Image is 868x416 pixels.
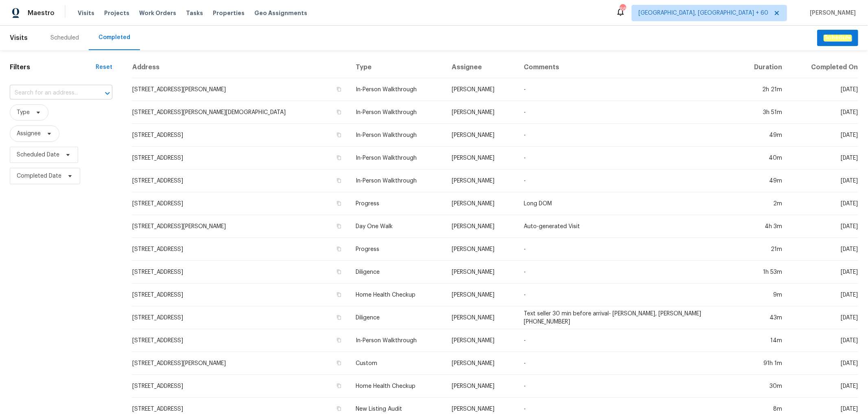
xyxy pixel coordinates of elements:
button: Copy Address [335,177,343,184]
span: Scheduled Date [17,151,59,159]
td: [STREET_ADDRESS][PERSON_NAME] [132,352,349,375]
td: [STREET_ADDRESS] [132,329,349,352]
td: Auto-generated Visit [517,215,735,238]
td: [DATE] [789,169,858,192]
td: [PERSON_NAME] [445,215,518,238]
button: Copy Address [335,222,343,230]
span: Visits [10,29,28,47]
td: - [517,329,735,352]
button: Copy Address [335,154,343,161]
th: Duration [735,57,789,78]
td: Progress [349,192,445,215]
td: [DATE] [789,101,858,124]
td: [DATE] [789,215,858,238]
span: Work Orders [139,9,176,17]
td: - [517,147,735,169]
td: - [517,352,735,375]
span: [GEOGRAPHIC_DATA], [GEOGRAPHIC_DATA] + 60 [638,9,768,17]
td: 9m [735,284,789,306]
td: 43m [735,306,789,329]
button: Copy Address [335,314,343,321]
td: [PERSON_NAME] [445,329,518,352]
td: [DATE] [789,238,858,261]
td: Text seller 30 min before arrival- [PERSON_NAME], [PERSON_NAME] [PHONE_NUMBER] [517,306,735,329]
button: Schedule [817,30,858,46]
td: [PERSON_NAME] [445,375,518,398]
td: [STREET_ADDRESS] [132,192,349,215]
td: [STREET_ADDRESS] [132,261,349,284]
span: Visits [78,9,94,17]
div: 664 [620,5,625,13]
td: [PERSON_NAME] [445,192,518,215]
td: In-Person Walkthrough [349,101,445,124]
td: [DATE] [789,306,858,329]
td: [STREET_ADDRESS][PERSON_NAME][DEMOGRAPHIC_DATA] [132,101,349,124]
td: 2h 21m [735,78,789,101]
td: - [517,375,735,398]
button: Copy Address [335,382,343,390]
td: [PERSON_NAME] [445,352,518,375]
span: Type [17,108,30,117]
span: [PERSON_NAME] [807,9,856,17]
th: Completed On [789,57,858,78]
button: Copy Address [335,268,343,275]
span: Projects [104,9,129,17]
td: [DATE] [789,375,858,398]
td: [STREET_ADDRESS] [132,375,349,398]
td: [PERSON_NAME] [445,124,518,147]
td: - [517,261,735,284]
td: [DATE] [789,78,858,101]
td: In-Person Walkthrough [349,78,445,101]
td: Diligence [349,261,445,284]
td: - [517,284,735,306]
button: Open [102,88,113,99]
td: 4h 3m [735,215,789,238]
button: Copy Address [335,108,343,116]
div: Scheduled [50,34,79,42]
td: 49m [735,124,789,147]
button: Copy Address [335,291,343,298]
td: 14m [735,329,789,352]
td: [DATE] [789,192,858,215]
td: - [517,78,735,101]
input: Search for an address... [10,87,90,99]
td: Home Health Checkup [349,375,445,398]
td: 21m [735,238,789,261]
td: In-Person Walkthrough [349,147,445,169]
td: 2m [735,192,789,215]
td: [PERSON_NAME] [445,78,518,101]
td: [DATE] [789,261,858,284]
td: Home Health Checkup [349,284,445,306]
td: - [517,169,735,192]
td: [PERSON_NAME] [445,306,518,329]
td: Long DOM [517,192,735,215]
td: [STREET_ADDRESS] [132,124,349,147]
td: 49m [735,169,789,192]
td: [STREET_ADDRESS] [132,238,349,261]
td: [PERSON_NAME] [445,169,518,192]
td: [PERSON_NAME] [445,101,518,124]
th: Type [349,57,445,78]
td: [DATE] [789,147,858,169]
th: Assignee [445,57,518,78]
td: [PERSON_NAME] [445,147,518,169]
td: [STREET_ADDRESS][PERSON_NAME] [132,215,349,238]
td: Custom [349,352,445,375]
td: - [517,101,735,124]
td: [DATE] [789,352,858,375]
td: 30m [735,375,789,398]
td: 3h 51m [735,101,789,124]
button: Copy Address [335,86,343,93]
h1: Filters [10,63,96,71]
td: 40m [735,147,789,169]
button: Copy Address [335,359,343,367]
td: In-Person Walkthrough [349,169,445,192]
td: In-Person Walkthrough [349,329,445,352]
td: [DATE] [789,329,858,352]
td: - [517,238,735,261]
td: In-Person Walkthrough [349,124,445,147]
span: Geo Assignments [254,9,307,17]
td: Diligence [349,306,445,329]
span: Assignee [17,130,41,138]
td: [STREET_ADDRESS] [132,147,349,169]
